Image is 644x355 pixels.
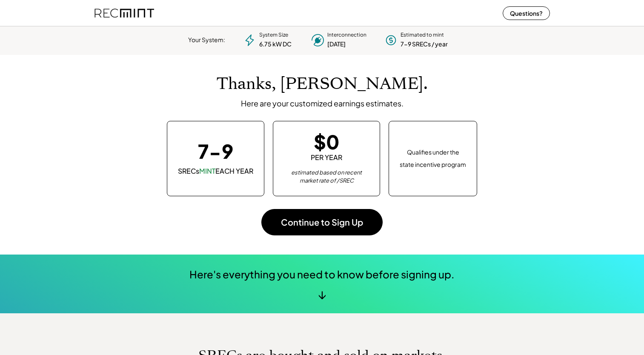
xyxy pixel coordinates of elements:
[261,209,383,235] button: Continue to Sign Up
[401,40,448,49] div: 7-9 SRECs / year
[189,267,455,282] div: Here's everything you need to know before signing up.
[327,31,366,39] div: Interconnection
[311,153,342,162] div: PER YEAR
[178,166,253,176] div: SRECs EACH YEAR
[407,148,459,157] div: Qualifies under the
[94,2,154,24] img: recmint-logotype%403x%20%281%29.jpeg
[318,288,326,301] div: ↓
[400,159,466,169] div: state incentive program
[259,31,288,39] div: System Size
[314,132,340,151] div: $0
[188,36,225,44] div: Your System:
[217,74,428,94] h1: Thanks, [PERSON_NAME].
[241,98,404,108] div: Here are your customized earnings estimates.
[284,169,369,185] div: estimated based on recent market rate of /SREC
[259,40,292,49] div: 6.75 kW DC
[503,6,550,20] button: Questions?
[401,31,444,39] div: Estimated to mint
[327,40,346,49] div: [DATE]
[198,141,233,160] div: 7-9
[199,166,215,175] font: MINT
